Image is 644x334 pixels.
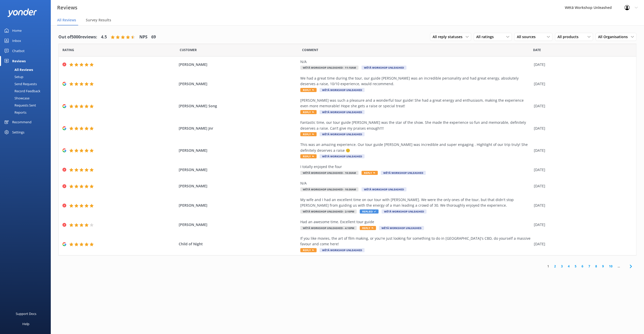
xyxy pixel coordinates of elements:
[534,148,630,153] div: [DATE]
[476,34,497,40] span: All ratings
[534,126,630,131] div: [DATE]
[3,87,51,95] a: Record Feedback
[3,87,40,95] div: Record Feedback
[534,183,630,189] div: [DATE]
[139,34,147,40] h4: NPS
[361,66,406,70] span: Wētā Workshop Unleashed
[12,56,26,66] div: Reviews
[300,75,531,87] div: We had a great time during the tour, our guide [PERSON_NAME] was an incredible personality and ha...
[557,34,582,40] span: All products
[179,167,298,173] span: [PERSON_NAME]
[600,264,606,269] a: 9
[151,34,156,40] h4: 69
[86,18,111,23] span: Survey Results
[606,264,615,269] a: 10
[3,109,26,116] div: Reports
[179,148,298,153] span: [PERSON_NAME]
[320,248,365,252] span: Wētā Workshop Unleashed
[179,126,298,131] span: [PERSON_NAME] Jnr
[534,167,630,173] div: [DATE]
[300,219,531,225] div: Had an awesome time. Excellent tour guide
[12,127,24,137] div: Settings
[360,226,376,230] span: Reply
[320,132,365,136] span: Wētā Workshop Unleashed
[3,109,51,116] a: Reports
[3,95,51,102] a: Showcase
[533,48,541,52] span: Date
[12,117,31,127] div: Recommend
[12,36,21,46] div: Inbox
[300,132,317,136] span: Reply
[300,110,317,114] span: Reply
[3,80,37,87] div: Send Requests
[558,264,565,269] a: 3
[16,309,36,319] div: Support Docs
[534,62,630,67] div: [DATE]
[300,197,531,208] div: My wife and I had an excellent time on our tour with [PERSON_NAME]. We were the only ones of the ...
[300,88,317,92] span: Reply
[179,222,298,227] span: [PERSON_NAME]
[300,236,531,247] div: If you like movies, the art of film making, or you're just looking for something to do in [GEOGRA...
[3,73,51,80] a: Setup
[565,264,572,269] a: 4
[379,226,424,230] span: Wētā Workshop Unleashed
[179,203,298,208] span: [PERSON_NAME]
[179,241,298,247] span: Child of Night
[593,264,600,269] a: 8
[534,241,630,247] div: [DATE]
[300,164,531,170] div: I totally enjoyed the four
[545,264,552,269] a: 1
[300,59,531,65] div: N/A
[598,34,631,40] span: All Organisations
[517,34,539,40] span: All sources
[534,103,630,109] div: [DATE]
[3,80,51,87] a: Send Requests
[58,34,97,40] h4: Out of 5000 reviews:
[179,81,298,87] span: [PERSON_NAME]
[381,171,426,175] span: Wētā Workshop Unleashed
[300,154,317,158] span: Reply
[180,48,197,52] span: Date
[300,142,531,153] div: This was an amazing experience. Our tour guide [PERSON_NAME] was incredible and super engaging . ...
[300,98,531,109] div: [PERSON_NAME] was such a pleasure and a wonderful tour guide! She had a great energy and enthusia...
[179,62,298,67] span: [PERSON_NAME]
[579,264,586,269] a: 6
[101,34,107,40] h4: 4.5
[382,209,426,214] span: Wētā Workshop Unleashed
[22,319,29,329] div: Help
[300,66,358,70] span: Wētā Workshop Unleashed - 11:10am
[3,102,36,109] div: Requests Sent
[572,264,579,269] a: 5
[534,222,630,227] div: [DATE]
[179,183,298,189] span: [PERSON_NAME]
[360,209,378,214] span: Replied
[3,95,29,102] div: Showcase
[534,81,630,87] div: [DATE]
[300,187,358,191] span: Wētā Workshop Unleashed - 10:30am
[8,8,37,17] img: yonder-white-logo.png
[552,264,558,269] a: 2
[534,203,630,208] div: [DATE]
[361,187,406,191] span: Wētā Workshop Unleashed
[586,264,593,269] a: 7
[300,248,317,252] span: Reply
[12,25,22,36] div: Home
[300,180,531,186] div: N/A
[3,66,51,73] a: All Reviews
[361,171,378,175] span: Reply
[302,48,318,52] span: Question
[3,73,23,80] div: Setup
[179,103,298,109] span: [PERSON_NAME] Song
[320,154,365,158] span: Wētā Workshop Unleashed
[3,66,33,73] div: All Reviews
[320,110,365,114] span: Wētā Workshop Unleashed
[300,120,531,131] div: Fantastic time, our tour guide [PERSON_NAME] was the star of the show. She made the experience so...
[320,88,365,92] span: Wētā Workshop Unleashed
[300,171,358,175] span: Wētā Workshop Unleashed - 10:30am
[3,102,51,109] a: Requests Sent
[12,46,25,56] div: Chatbot
[615,264,622,269] span: ...
[62,48,74,52] span: Date
[57,4,77,12] h3: Reviews
[433,34,466,40] span: All reply statuses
